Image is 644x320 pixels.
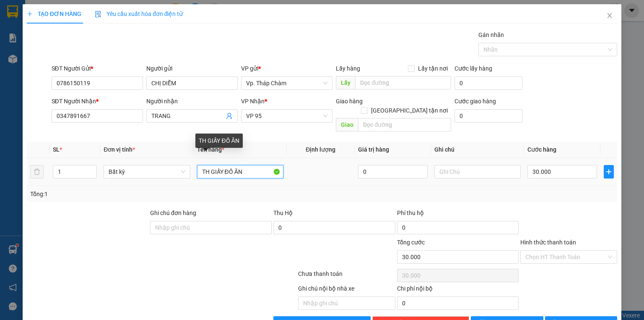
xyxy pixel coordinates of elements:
[478,31,504,38] label: Gán nhãn
[397,208,519,221] div: Phí thu hộ
[30,189,249,199] div: Tổng: 1
[606,12,613,19] span: close
[454,76,522,90] input: Cước lấy hàng
[246,77,327,89] span: Vp. Tháp Chàm
[246,110,327,122] span: VP 95
[520,239,576,246] label: Hình thức thanh toán
[52,97,143,106] div: SĐT Người Nhận
[336,65,360,72] span: Lấy hàng
[27,11,33,17] span: plus
[146,97,238,106] div: Người nhận
[109,165,185,178] span: Bất kỳ
[30,165,44,178] button: delete
[336,76,355,89] span: Lấy
[397,284,519,296] div: Chi phí nội bộ
[226,113,233,119] span: user-add
[604,168,613,175] span: plus
[95,11,101,18] img: icon
[104,146,135,153] span: Đơn vị tính
[358,165,428,178] input: 0
[454,98,496,105] label: Cước giao hàng
[53,146,60,153] span: SL
[52,64,143,73] div: SĐT Người Gửi
[10,54,46,94] b: An Anh Limousine
[527,146,556,153] span: Cước hàng
[598,4,621,28] button: Close
[95,10,183,17] span: Yêu cầu xuất hóa đơn điện tử
[298,296,395,310] input: Nhập ghi chú
[368,106,451,115] span: [GEOGRAPHIC_DATA] tận nơi
[454,109,522,123] input: Cước giao hàng
[431,142,524,158] th: Ghi chú
[150,210,196,216] label: Ghi chú đơn hàng
[195,134,242,148] div: TH GIẤY ĐỒ ĂN
[397,239,425,246] span: Tổng cước
[434,165,521,178] input: Ghi Chú
[297,269,396,284] div: Chưa thanh toán
[197,165,283,178] input: VD: Bàn, Ghế
[241,64,332,73] div: VP gửi
[336,98,363,105] span: Giao hàng
[54,12,80,81] b: Biên nhận gởi hàng hóa
[358,146,389,153] span: Giá trị hàng
[150,221,272,234] input: Ghi chú đơn hàng
[298,284,395,296] div: Ghi chú nội bộ nhà xe
[415,64,451,73] span: Lấy tận nơi
[146,64,238,73] div: Người gửi
[27,10,81,17] span: TẠO ĐƠN HÀNG
[273,210,293,216] span: Thu Hộ
[358,118,451,131] input: Dọc đường
[306,146,335,153] span: Định lượng
[604,165,614,178] button: plus
[355,76,451,89] input: Dọc đường
[336,118,358,131] span: Giao
[454,65,492,72] label: Cước lấy hàng
[241,98,265,105] span: VP Nhận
